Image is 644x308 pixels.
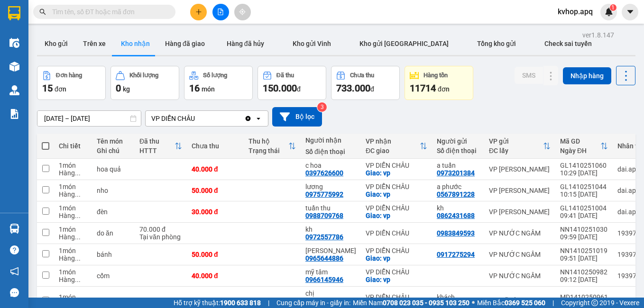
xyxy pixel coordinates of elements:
span: 733.000 [336,82,370,94]
div: VP DIỄN CHÂU [151,114,195,123]
div: 0567891228 [437,190,475,198]
div: Đã thu [139,137,175,145]
span: 150.000 [263,82,297,94]
div: 40.000 đ [192,272,239,280]
div: 10:15 [DATE] [560,190,608,198]
span: caret-down [626,8,635,16]
svg: Clear value [244,115,252,122]
div: Mã GD [560,137,600,145]
span: Miền Nam [353,298,469,308]
span: 11714 [410,82,436,94]
span: món [202,85,215,93]
img: warehouse-icon [9,38,19,48]
button: aim [234,4,251,20]
span: Miền Bắc [477,298,545,308]
div: nho [97,187,130,194]
div: 1 món [59,293,87,301]
div: Người gửi [437,137,479,145]
div: 0966145946 [305,276,343,283]
div: 0983849593 [437,229,475,237]
div: GL1410251060 [560,162,608,169]
div: VP DIỄN CHÂU [366,183,427,190]
div: VP MỸ ĐÌNH [489,297,551,305]
div: Người nhận [305,136,356,144]
span: aim [239,9,246,15]
span: plus [195,9,202,15]
div: GL1410251004 [560,204,608,212]
div: 70.000 đ [139,226,182,233]
span: message [10,288,19,297]
button: Đơn hàng15đơn [37,66,106,100]
button: Bộ lọc [272,107,322,127]
button: caret-down [622,4,638,20]
button: Hàng đã giao [157,32,212,55]
div: Hàng tồn [423,72,448,79]
th: Toggle SortBy [484,134,555,159]
div: MD1410250961 [560,293,608,301]
div: ĐC giao [366,147,420,154]
div: 1 món [59,183,87,190]
div: kh [437,204,479,212]
img: warehouse-icon [9,62,19,72]
div: VP DIỄN CHÂU [366,204,427,212]
div: chị hằng [305,290,356,305]
img: warehouse-icon [9,85,19,95]
div: GL1410251044 [560,183,608,190]
span: kg [123,85,130,93]
div: ĐC lấy [489,147,543,154]
div: VP DIỄN CHÂU [366,229,427,237]
div: 50.000 đ [192,187,239,194]
button: plus [190,4,207,20]
span: copyright [591,299,598,306]
div: Khối lượng [129,72,158,79]
div: VP DIỄN CHÂU [366,162,427,169]
button: Kho gửi [37,32,75,55]
div: do ăn [97,229,130,237]
span: search [39,9,46,15]
img: logo-vxr [8,6,20,20]
div: Giao: vp [366,276,427,283]
div: VP [PERSON_NAME] [489,187,551,194]
div: 0975775992 [305,190,343,198]
div: Hàng thông thường [59,276,87,283]
button: Số lượng16món [184,66,253,100]
div: VP DIỄN CHÂU [366,293,427,301]
strong: 0708 023 035 - 0935 103 250 [383,299,469,307]
div: Trạng thái [248,147,288,154]
th: Toggle SortBy [555,134,613,159]
div: 0965644886 [305,254,343,262]
span: Kho gửi Vinh [293,40,331,47]
img: solution-icon [9,109,19,119]
span: Check sai tuyến [544,40,592,47]
div: đèn [97,208,130,216]
div: NN1410250982 [560,268,608,276]
span: đơn [55,85,66,93]
div: 09:41 [DATE] [560,212,608,219]
div: khách [437,293,479,301]
img: warehouse-icon [9,224,19,234]
div: VP [PERSON_NAME] [489,208,551,216]
div: Giao: vp [366,254,427,262]
div: VP nhận [366,137,420,145]
div: 1 món [59,204,87,212]
button: Nhập hàng [563,67,611,84]
button: Hàng tồn11714đơn [405,66,473,100]
div: VP NƯỚC NGẦM [489,272,551,280]
span: Kho gửi [GEOGRAPHIC_DATA] [359,40,449,47]
div: 100.000 đ [192,297,239,305]
span: file-add [217,9,224,15]
div: Giao: vp [366,169,427,177]
span: ... [75,254,81,262]
span: kvhop.apq [550,6,600,18]
span: 1 [611,4,615,11]
span: 0 [116,82,121,94]
div: Giao: vp [366,212,427,219]
div: Hàng thông thường [59,254,87,262]
div: hoa quả [97,165,130,173]
span: ... [75,233,81,241]
span: ... [75,190,81,198]
div: 09:59 [DATE] [560,233,608,241]
div: Chưa thu [192,142,239,150]
div: Hàng thông thường [59,190,87,198]
div: Giao: vp [366,190,427,198]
